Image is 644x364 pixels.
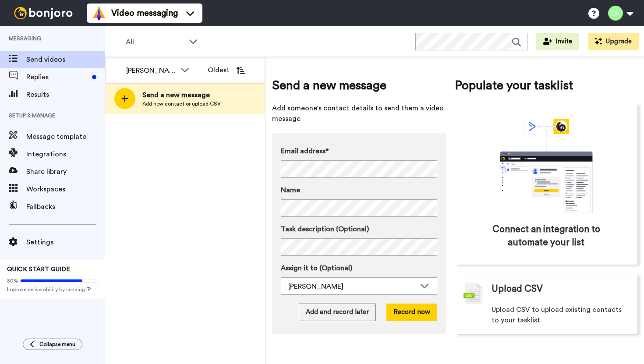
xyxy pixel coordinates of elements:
[26,149,105,159] span: Integrations
[386,304,437,321] button: Record now
[272,77,446,94] span: Send a new message
[201,61,251,79] button: Oldest
[142,100,221,107] span: Add new contact or upload CSV
[492,223,600,249] span: Connect an integration to automate your list
[111,7,178,19] span: Video messaging
[281,185,300,195] span: Name
[281,263,437,273] label: Assign it to (Optional)
[281,146,437,156] label: Email address*
[39,341,75,348] span: Collapse menu
[26,166,105,177] span: Share library
[126,37,184,47] span: All
[26,184,105,194] span: Workspaces
[26,131,105,142] span: Message template
[26,54,105,65] span: Send videos
[281,224,437,234] label: Task description (Optional)
[492,304,629,325] span: Upload CSV to upload existing contacts to your tasklist
[142,90,221,100] span: Send a new message
[455,77,637,94] span: Populate your tasklist
[299,304,376,321] button: Add and record later
[26,89,105,100] span: Results
[588,33,639,50] button: Upgrade
[492,283,543,296] span: Upload CSV
[7,277,18,284] span: 80%
[7,266,70,272] span: QUICK START GUIDE
[26,237,105,247] span: Settings
[126,65,176,76] div: [PERSON_NAME]
[7,286,98,293] span: Improve deliverability by sending [PERSON_NAME]’s from your own email
[464,283,483,304] img: csv-grey.png
[272,103,446,124] span: Add someone's contact details to send them a video message
[11,7,76,19] img: bj-logo-header-white.svg
[23,339,82,350] button: Collapse menu
[92,6,106,20] img: vm-color.svg
[481,119,612,214] div: animation
[26,201,105,212] span: Fallbacks
[536,33,579,50] button: Invite
[26,72,88,82] span: Replies
[288,281,416,292] div: [PERSON_NAME]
